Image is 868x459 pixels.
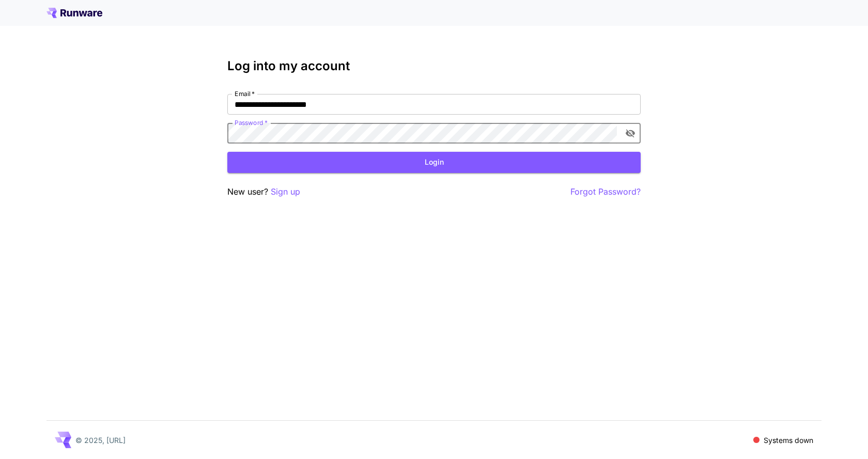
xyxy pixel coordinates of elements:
p: Systems down [764,435,813,446]
button: Sign up [271,185,300,198]
label: Password [235,118,268,127]
p: New user? [227,185,300,198]
p: © 2025, [URL] [75,435,126,446]
button: Login [227,152,641,173]
button: Forgot Password? [570,185,641,198]
button: toggle password visibility [621,124,640,143]
label: Email [235,89,255,98]
h3: Log into my account [227,59,641,73]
